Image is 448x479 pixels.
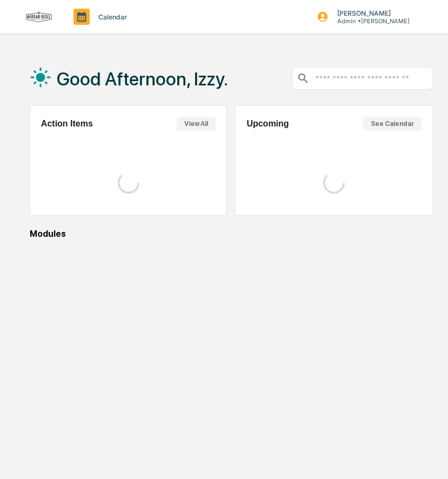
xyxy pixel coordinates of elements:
img: logo [26,11,52,22]
h2: Upcoming [246,119,289,129]
p: Admin • [PERSON_NAME] [329,17,410,25]
div: Modules [30,229,433,239]
p: [PERSON_NAME] [329,9,410,17]
button: See Calendar [363,117,422,131]
p: Calendar [90,13,132,21]
button: View All [177,117,216,131]
h2: Action Items [41,119,93,129]
h1: Good Afternoon, Izzy. [57,68,228,90]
